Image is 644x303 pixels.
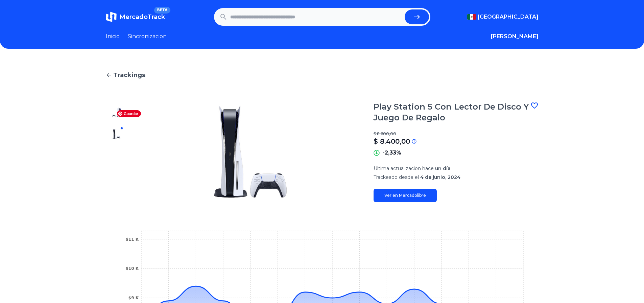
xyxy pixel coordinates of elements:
button: [PERSON_NAME] [491,32,539,41]
tspan: $10 K [125,266,139,271]
span: BETA [154,7,170,14]
img: Play Station 5 Con Lector De Disco Y Juego De Regalo [111,129,122,139]
span: Ultima actualizacion hace [374,165,434,171]
img: Play Station 5 Con Lector De Disco Y Juego De Regalo [141,101,360,202]
span: MercadoTrack [119,13,165,21]
p: $ 8.400,00 [374,137,410,146]
a: Sincronizacion [128,32,167,41]
a: MercadoTrackBETA [106,11,165,22]
img: MercadoTrack [106,11,117,22]
img: Play Station 5 Con Lector De Disco Y Juego De Regalo [111,107,122,118]
span: Trackings [113,70,145,80]
a: Trackings [106,70,539,80]
h1: Play Station 5 Con Lector De Disco Y Juego De Regalo [374,101,530,123]
tspan: $9 K [128,296,139,300]
span: [GEOGRAPHIC_DATA] [478,13,539,21]
a: Inicio [106,32,120,41]
img: Mexico [467,14,476,20]
span: un día [435,165,451,171]
span: Guardar [117,110,141,117]
p: -2,33% [382,149,401,157]
p: $ 8.600,00 [374,131,539,137]
span: Trackeado desde el [374,174,419,180]
a: Ver en Mercadolibre [374,189,437,202]
tspan: $11 K [125,237,139,242]
span: 4 de junio, 2024 [420,174,460,180]
button: [GEOGRAPHIC_DATA] [467,13,539,21]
